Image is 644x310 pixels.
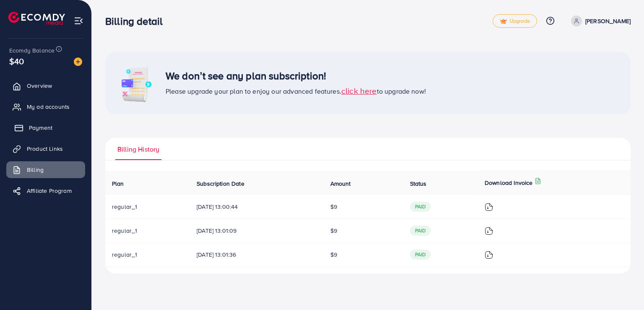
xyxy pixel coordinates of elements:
span: Payment [29,123,52,132]
span: regular_1 [112,226,137,235]
span: $9 [330,202,337,211]
span: $9 [330,250,337,259]
a: Product Links [6,140,85,157]
span: regular_1 [112,250,137,259]
span: paid [410,202,431,212]
a: Overview [6,77,85,94]
span: paid [410,250,431,260]
span: Amount [330,179,351,188]
span: Status [410,179,427,188]
p: Download Invoice [485,178,533,188]
a: Billing [6,161,85,178]
img: logo [8,12,65,25]
span: [DATE] 13:01:36 [197,250,317,259]
span: Ecomdy Balance [9,46,55,55]
span: click here [341,85,377,96]
img: tick [500,18,507,24]
span: Billing [27,166,44,174]
a: Affiliate Program [6,182,85,199]
iframe: Chat [608,272,638,304]
img: ic-download-invoice.1f3c1b55.svg [485,227,493,235]
a: Payment [6,119,85,136]
span: Please upgrade your plan to enjoy our advanced features. to upgrade now! [166,87,426,96]
span: Plan [112,179,124,188]
span: $9 [330,226,337,235]
span: paid [410,226,431,236]
span: Subscription Date [197,179,244,188]
a: tickUpgrade [493,14,537,28]
span: My ad accounts [27,102,70,111]
span: Billing History [117,144,159,154]
p: [PERSON_NAME] [585,16,631,26]
img: menu [74,16,83,26]
span: $40 [9,55,24,67]
span: [DATE] 13:01:09 [197,226,317,235]
a: [PERSON_NAME] [568,16,631,26]
img: ic-download-invoice.1f3c1b55.svg [485,203,493,211]
img: image [115,62,157,104]
span: [DATE] 13:00:44 [197,202,317,211]
span: Product Links [27,144,63,153]
h3: We don’t see any plan subscription! [166,70,426,82]
span: regular_1 [112,202,137,211]
h3: Billing detail [105,15,169,27]
a: My ad accounts [6,98,85,115]
span: Upgrade [500,18,530,24]
span: Affiliate Program [27,187,72,195]
span: Overview [27,81,52,90]
img: image [74,58,82,66]
img: ic-download-invoice.1f3c1b55.svg [485,251,493,259]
